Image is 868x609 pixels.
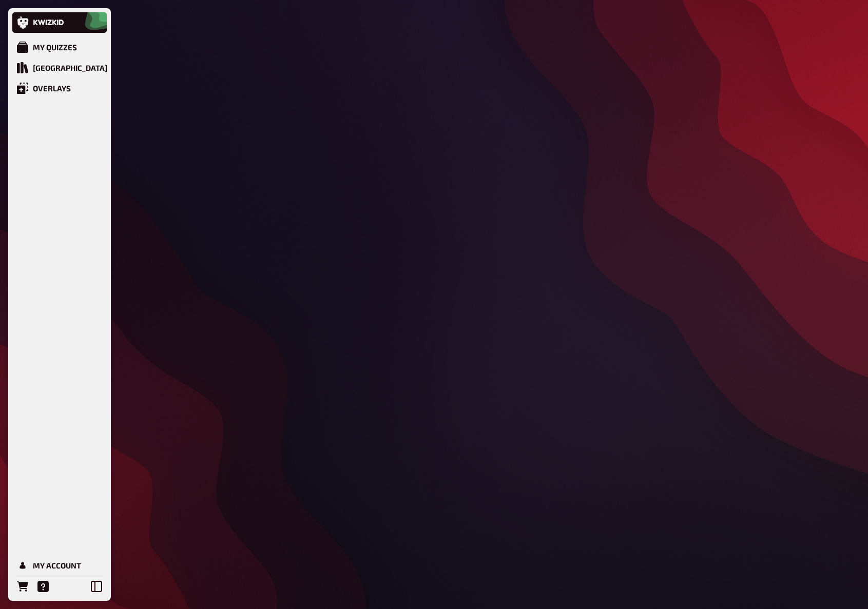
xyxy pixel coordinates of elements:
[33,43,77,52] div: My Quizzes
[33,84,71,93] div: Overlays
[12,555,107,576] a: My Account
[33,561,81,570] div: My Account
[33,63,107,72] div: [GEOGRAPHIC_DATA]
[33,576,53,597] a: Help
[12,37,107,57] a: My Quizzes
[12,576,33,597] a: Orders
[12,57,107,78] a: Quiz Library
[12,78,107,99] a: Overlays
